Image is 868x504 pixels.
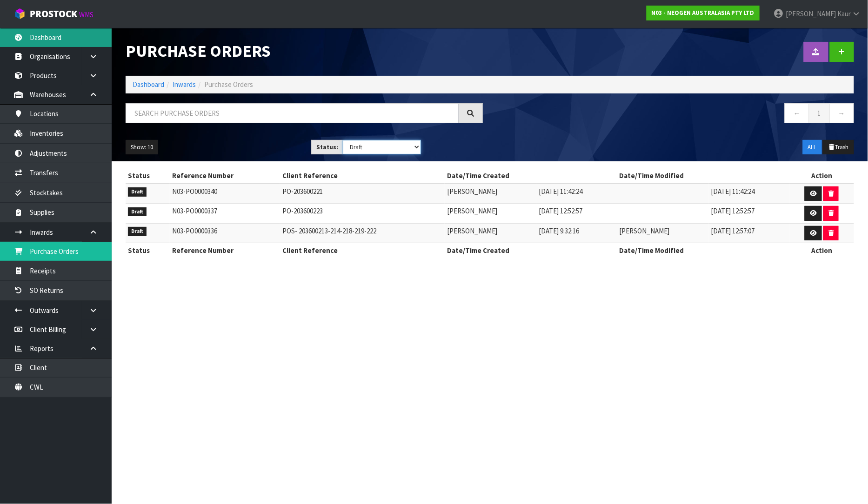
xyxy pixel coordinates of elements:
span: Draft [128,227,147,236]
span: [DATE] 9:32:16 [539,226,579,235]
nav: Page navigation [497,103,854,126]
button: ALL [803,140,822,155]
td: PO-203600221 [280,184,445,204]
input: Search purchase orders [126,103,459,123]
th: Date/Time Created [445,168,617,183]
td: N03-PO0000336 [170,223,280,243]
th: Action [789,168,854,183]
th: Date/Time Modified [617,168,790,183]
a: Dashboard [133,80,164,89]
img: cube-alt.png [14,8,26,20]
a: 1 [809,103,830,123]
th: Reference Number [170,243,280,258]
a: → [829,103,854,123]
th: Action [789,243,854,258]
td: PO-203600223 [280,204,445,224]
th: Client Reference [280,243,445,258]
span: [DATE] 12:52:57 [711,206,755,215]
span: [PERSON_NAME] [447,226,497,235]
span: Purchase Orders [204,80,253,89]
button: Trash [823,140,854,155]
span: [DATE] 11:42:24 [711,187,755,196]
th: Date/Time Modified [617,243,790,258]
span: Draft [128,207,147,217]
span: ProStock [30,8,77,20]
span: [DATE] 11:42:24 [539,187,582,196]
th: Reference Number [170,168,280,183]
th: Date/Time Created [445,243,617,258]
th: Status [126,243,170,258]
a: N03 - NEOGEN AUSTRALASIA PTY LTD [647,6,760,20]
strong: N03 - NEOGEN AUSTRALASIA PTY LTD [652,9,754,17]
small: WMS [79,10,93,19]
th: Client Reference [280,168,445,183]
span: [DATE] 12:57:07 [711,226,755,235]
span: Draft [128,187,147,197]
a: Inwards [173,80,196,89]
span: [DATE] 12:52:57 [539,206,582,215]
span: Kaur [837,9,851,18]
h1: Purchase Orders [126,42,483,60]
span: [PERSON_NAME] [620,226,670,235]
span: [PERSON_NAME] [447,206,497,215]
th: Status [126,168,170,183]
span: [PERSON_NAME] [447,187,497,196]
button: Show: 10 [126,140,158,155]
td: N03-PO0000340 [170,184,280,204]
a: ← [785,103,809,123]
strong: Status: [316,143,338,151]
td: N03-PO0000337 [170,204,280,224]
td: POS- 203600213-214-218-219-222 [280,223,445,243]
span: [PERSON_NAME] [786,9,836,18]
